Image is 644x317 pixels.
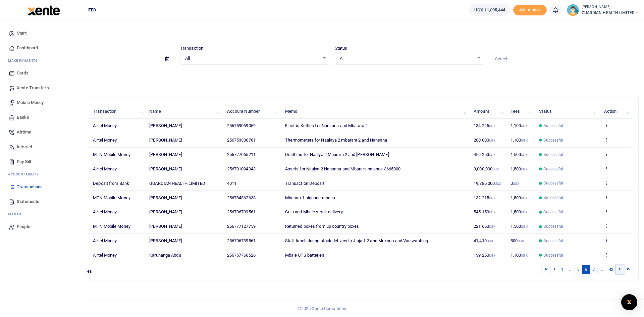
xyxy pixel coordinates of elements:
[285,138,387,143] span: Thermometers for Naalaya 2 mbarara 2 and Nansana
[521,153,527,157] small: UGX
[25,29,639,36] h4: Transactions
[93,209,117,214] span: Airtel Money
[17,45,38,51] span: Dashboard
[474,138,495,143] span: 200,000
[149,166,182,171] span: [PERSON_NAME]
[25,73,639,80] p: Download
[521,124,527,128] small: UGX
[513,182,519,186] small: UGX
[543,238,563,244] span: Successful
[93,123,117,128] span: Airtel Money
[285,195,335,200] span: Mbarara 1 signage repairs
[5,125,82,140] a: Airtime
[474,238,493,243] span: 41,410
[25,53,160,65] input: select period
[474,224,495,229] span: 221,660
[149,195,182,200] span: [PERSON_NAME]
[227,123,256,128] span: 256759069059
[5,55,82,66] li: M
[543,123,563,129] span: Successful
[281,104,470,119] th: Memo: activate to sort column ascending
[285,181,324,186] span: Transaction Deposit
[227,238,256,243] span: 256706739561
[474,152,495,157] span: 459,250
[17,223,30,230] span: People
[543,166,563,172] span: Successful
[511,253,528,258] span: 1,100
[17,198,39,205] span: Statements
[535,104,600,119] th: Status: activate to sort column ascending
[5,41,82,55] a: Dashboard
[285,224,359,229] span: Returned boxes from up country boxes
[227,253,256,258] span: 256757766526
[17,85,49,91] span: Xente Transfers
[511,152,528,157] span: 1,500
[11,58,38,63] span: ake Payments
[13,172,39,177] span: countability
[5,169,82,179] li: Ac
[149,138,182,143] span: [PERSON_NAME]
[511,195,528,200] span: 1,500
[5,140,82,154] a: Internet
[543,152,563,158] span: Successful
[27,7,60,12] a: logo-small logo-large logo-large
[474,181,501,186] span: 19,885,000
[521,139,527,142] small: UGX
[17,99,44,106] span: Mobile Money
[149,253,181,258] span: Karuhanga Abdu
[227,181,236,186] span: 4011
[227,166,256,171] span: 256701094043
[5,110,82,125] a: Banks
[93,224,130,229] span: MTN Mobile Money
[5,66,82,81] a: Cards
[149,181,205,186] span: GUARDIAN HEALTH LIMITED
[489,225,495,228] small: UGX
[17,114,29,121] span: Banks
[285,253,324,258] span: Mbale UPS batteries
[474,253,495,258] span: 139,250
[285,209,343,214] span: Gulu and Mbale stock delivery
[511,224,528,229] span: 1,500
[93,253,117,258] span: Airtel Money
[470,104,507,119] th: Amount: activate to sort column ascending
[17,183,43,190] span: Transactions
[149,123,182,128] span: [PERSON_NAME]
[543,209,563,215] span: Successful
[574,265,582,274] a: 5
[149,209,182,214] span: [PERSON_NAME]
[474,123,495,128] span: 134,225
[5,209,82,219] li: M
[469,4,510,16] a: UGX 11,095,444
[489,196,495,200] small: UGX
[543,137,563,143] span: Successful
[511,238,524,243] span: 800
[474,209,495,214] span: 545,150
[567,4,639,16] a: profile-user [PERSON_NAME] GUARDIAN HEALTH LIMITED
[511,209,528,214] span: 1,500
[489,153,495,157] small: UGX
[521,210,527,214] small: UGX
[5,95,82,110] a: Mobile Money
[149,224,182,229] span: [PERSON_NAME]
[543,223,563,229] span: Successful
[93,195,130,200] span: MTN Mobile Money
[285,152,389,157] span: Dustbins for Naalya 2 Mbarara 2 and [PERSON_NAME]
[582,4,639,10] small: [PERSON_NAME]
[5,219,82,234] a: People
[621,294,637,310] div: Open Intercom Messenger
[93,152,130,157] span: MTN Mobile Money
[543,252,563,258] span: Successful
[590,265,598,274] a: 7
[489,254,495,257] small: UGX
[489,124,495,128] small: UGX
[17,70,29,76] span: Cards
[185,55,320,62] span: All
[93,238,117,243] span: Airtel Money
[513,7,547,12] a: Add money
[11,212,24,217] span: anage
[606,265,616,274] a: 42
[5,179,82,194] a: Transactions
[543,180,563,186] span: Successful
[511,138,528,143] span: 1,100
[31,264,279,275] div: Showing 51 to 60 of 420 entries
